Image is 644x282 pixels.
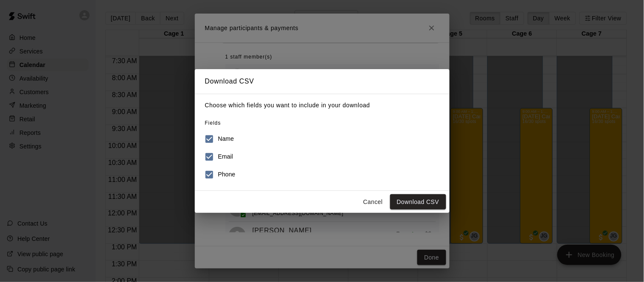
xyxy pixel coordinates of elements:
[218,134,234,144] h6: Name
[218,170,236,179] h6: Phone
[390,194,446,210] button: Download CSV
[360,194,387,210] button: Cancel
[205,101,439,110] p: Choose which fields you want to include in your download
[195,69,450,94] h2: Download CSV
[205,120,221,126] span: Fields
[218,152,233,162] h6: Email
